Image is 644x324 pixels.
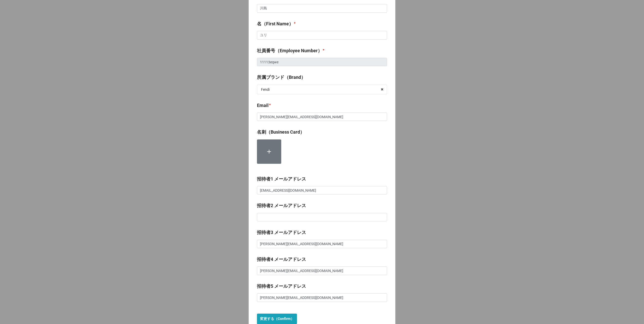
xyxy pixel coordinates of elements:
label: 社員番号（Employee Number） [257,47,322,54]
label: 招待者3 メールアドレス [257,229,306,236]
label: 招待者5 メールアドレス [257,283,306,290]
div: Fendi [261,88,270,91]
label: 招待者2 メールアドレス [257,202,306,209]
label: Email [257,102,269,109]
label: 所属ブランド（Brand） [257,74,306,81]
label: 名（First Name） [257,20,293,27]
label: 名刺（Business Card） [257,129,305,136]
b: 変更する（Confirm） [260,316,294,321]
label: 招待者1 メールアドレス [257,175,306,183]
label: 招待者4 メールアドレス [257,256,306,263]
